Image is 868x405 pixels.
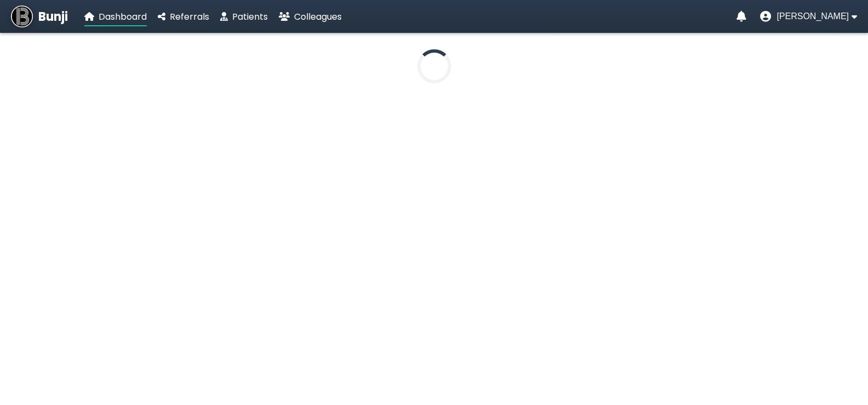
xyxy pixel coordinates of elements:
[11,5,33,27] img: Bunji Dental Referral Management
[220,10,268,24] a: Patients
[279,10,342,24] a: Colleagues
[737,11,746,22] a: Notifications
[158,10,209,24] a: Referrals
[84,10,147,24] a: Dashboard
[11,5,68,27] a: Bunji
[170,10,209,23] span: Referrals
[760,11,857,22] button: User menu
[232,10,268,23] span: Patients
[38,8,68,26] span: Bunji
[777,12,849,21] span: [PERSON_NAME]
[99,10,147,23] span: Dashboard
[294,10,342,23] span: Colleagues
